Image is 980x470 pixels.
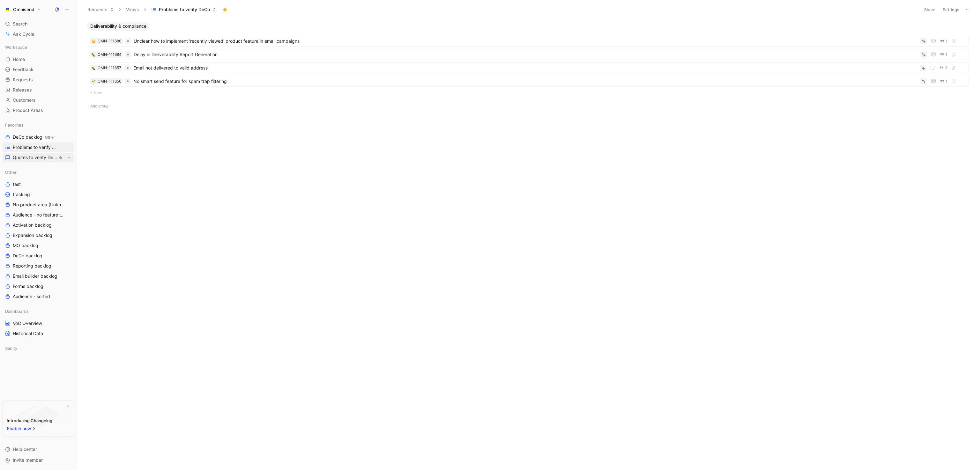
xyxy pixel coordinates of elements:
[92,80,95,84] img: 🌱
[13,283,43,290] span: Forms backlog
[98,51,122,58] div: OMN-111664
[91,79,96,84] button: 🌱
[3,95,74,105] a: Customers
[123,5,142,14] button: Views
[946,53,947,56] span: 1
[13,212,65,218] span: Audience - no feature tag
[3,29,74,39] a: Ask Cycle
[13,293,50,300] span: Audience - sorted
[65,154,71,161] button: View actions
[5,308,29,314] span: Dashboards
[13,253,42,259] span: DeCo backlog
[3,241,74,250] a: MO backlog
[3,306,74,338] div: DashboardsVoC OverviewHistorical Data
[13,97,36,103] span: Customers
[13,30,34,38] span: Ask Cycle
[945,66,947,70] span: 3
[13,222,52,228] span: Activation backlog
[13,87,32,93] span: Releases
[87,89,969,97] button: New
[85,102,972,110] button: Add group
[3,120,74,130] div: Favorites
[3,42,74,52] div: Workspace
[3,19,74,29] div: Search
[946,79,947,83] span: 1
[133,77,918,85] span: No smart send feature for spam trap filtering
[3,455,74,465] div: Invite member
[13,330,43,337] span: Historical Data
[5,345,17,351] span: Sanity
[13,134,55,141] span: DeCo backlog
[159,6,210,13] span: Problems to verify DeCo
[13,66,33,73] span: Feedback
[87,22,150,31] button: Deliverability & compliance
[88,62,969,73] a: 🐛OMN-111657Email not delivered to valid address3
[3,153,74,162] a: Quotes to verify DeCoView actions
[148,5,219,14] button: Problems to verify DeCo
[13,202,66,208] span: No product area (Unknowns)
[3,343,74,355] div: Sanity
[13,20,27,28] span: Search
[3,210,74,220] a: Audience - no feature tag
[939,51,949,58] button: 1
[3,65,74,74] a: Feedback
[92,40,95,43] img: 🤔
[92,66,95,70] img: 🐛
[13,107,43,114] span: Product Areas
[91,66,96,70] button: 🐛
[13,144,59,151] span: Problems to verify DeCo
[3,292,74,301] a: Audience - sorted
[3,85,74,95] a: Releases
[98,78,121,84] div: OMN-111656
[13,273,57,279] span: Email builder backlog
[921,5,939,14] button: Share
[13,242,38,249] span: MO backlog
[85,22,972,97] div: Deliverability & complianceNew
[13,154,57,161] span: Quotes to verify DeCo
[88,49,969,60] a: 🐛OMN-111664Delay in Deliverability Report Generation1
[3,200,74,209] a: No product area (Unknowns)
[3,190,74,199] a: tracking
[3,167,74,301] div: OthertesttrackingNo product area (Unknowns)Audience - no feature tagActivation backlogExpansion b...
[91,39,96,43] button: 🤔
[88,36,969,47] a: 🤔OMN-111680Unclear how to implement 'recently viewed' product feature in email campaigns1
[946,39,947,43] span: 1
[134,37,918,45] span: Unclear how to implement 'recently viewed' product feature in email campaigns
[5,44,27,50] span: Workspace
[8,400,68,433] img: bg-BLZuj68n.svg
[134,51,918,58] span: Delay in Deliverability Report Generation
[3,319,74,328] a: VoC Overview
[3,261,74,271] a: Reporting backlog
[13,457,43,463] span: Invite member
[7,425,32,432] span: Enable now
[13,320,42,327] span: VoC Overview
[45,135,55,140] span: Other
[98,38,122,44] div: OMN-111680
[3,306,74,316] div: Dashboards
[7,424,37,433] button: Enable now
[3,5,43,14] button: OmnisendOmnisend
[13,77,33,83] span: Requests
[7,417,52,424] div: Introducing Changelog
[3,271,74,281] a: Email builder backlog
[5,122,24,128] span: Favorites
[3,106,74,115] a: Product Areas
[91,52,96,57] button: 🐛
[88,76,969,87] a: 🌱OMN-111656No smart send feature for spam trap filtering1
[3,231,74,240] a: Expansion backlog
[13,7,34,12] h1: Omnisend
[3,444,74,454] div: Help center
[92,53,95,57] img: 🐛
[3,167,74,177] div: Other
[3,55,74,64] a: Home
[938,64,949,71] button: 3
[85,5,117,14] button: Requests
[3,143,74,152] a: Problems to verify DeCo
[3,75,74,84] a: Requests
[3,329,74,338] a: Historical Data
[940,5,962,14] button: Settings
